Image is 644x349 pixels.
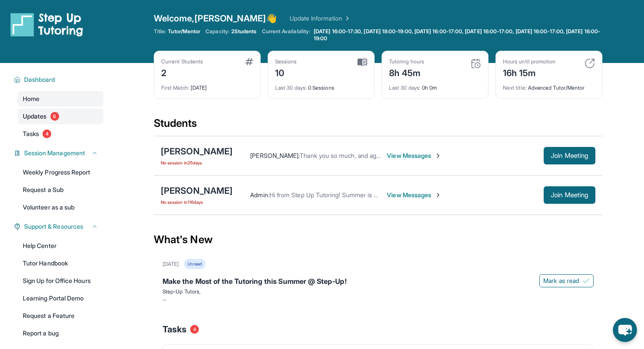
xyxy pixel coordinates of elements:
[18,126,103,142] a: Tasks4
[161,185,233,197] div: [PERSON_NAME]
[435,192,442,199] img: Chevron-Right
[503,58,556,65] div: Hours until promotion
[163,276,594,288] div: Make the Most of the Tutoring this Summer @ Step-Up!
[387,191,442,199] span: View Messages
[275,79,367,91] div: 0 Sessions
[300,152,641,159] span: Thank you so much, and again I'm sorry I didn't let you know earlier. I have been basically aslee...
[18,238,103,254] a: Help Center
[168,28,200,35] span: Tutor/Mentor
[161,199,233,206] span: No session in 116 days
[161,65,203,79] div: 2
[42,129,51,138] span: 4
[314,28,601,42] span: [DATE] 16:00-17:30, [DATE] 18:00-19:00, [DATE] 16:00-17:00, [DATE] 16:00-17:00, [DATE] 16:00-17:0...
[18,108,103,124] a: Updates6
[18,290,103,306] a: Learning Portal Demo
[471,58,481,69] img: card
[18,182,103,198] a: Request a Sub
[250,191,269,199] span: Admin :
[435,152,442,159] img: Chevron-Right
[551,153,588,158] span: Join Meeting
[18,164,103,180] a: Weekly Progress Report
[154,220,602,259] div: What's New
[163,323,187,335] span: Tasks
[503,65,556,79] div: 16h 15m
[544,186,595,204] button: Join Meeting
[184,259,205,269] div: Unread
[163,288,594,295] p: Step-Up Tutors,
[18,199,103,215] a: Volunteer as a sub
[23,112,47,121] span: Updates
[163,261,179,268] div: [DATE]
[50,112,59,121] span: 6
[583,277,590,284] img: Mark as read
[262,28,310,42] span: Current Availability:
[503,84,527,91] span: Next title :
[342,14,351,23] img: Chevron Right
[613,318,637,342] button: chat-button
[275,84,307,91] span: Last 30 days :
[154,116,602,136] div: Students
[21,222,98,231] button: Support & Resources
[18,308,103,324] a: Request a Feature
[18,273,103,289] a: Sign Up for Office Hours
[23,129,39,138] span: Tasks
[250,152,300,159] span: [PERSON_NAME] :
[154,28,166,35] span: Title:
[389,65,424,79] div: 8h 45m
[161,159,233,166] span: No session in 25 days
[18,91,103,107] a: Home
[543,276,579,285] span: Mark as read
[503,79,595,91] div: Advanced Tutor/Mentor
[161,84,189,91] span: First Match :
[154,12,277,24] span: Welcome, [PERSON_NAME] 👋
[389,84,421,91] span: Last 30 days :
[24,75,55,84] span: Dashboard
[24,222,83,231] span: Support & Resources
[23,94,39,103] span: Home
[275,65,297,79] div: 10
[161,58,203,65] div: Current Students
[21,149,98,157] button: Session Management
[312,28,602,42] a: [DATE] 16:00-17:30, [DATE] 18:00-19:00, [DATE] 16:00-17:00, [DATE] 16:00-17:00, [DATE] 16:00-17:0...
[290,14,351,23] a: Update Information
[190,325,199,334] span: 4
[389,79,481,91] div: 0h 0m
[11,12,83,37] img: logo
[245,58,253,65] img: card
[539,274,594,287] button: Mark as read
[387,151,442,160] span: View Messages
[18,255,103,271] a: Tutor Handbook
[357,58,367,66] img: card
[275,58,297,65] div: Sessions
[205,28,230,35] span: Capacity:
[231,28,257,35] span: 2 Students
[544,147,595,164] button: Join Meeting
[551,192,588,198] span: Join Meeting
[24,149,85,157] span: Session Management
[21,75,98,84] button: Dashboard
[161,79,253,91] div: [DATE]
[18,325,103,341] a: Report a bug
[161,145,233,157] div: [PERSON_NAME]
[389,58,424,65] div: Tutoring hours
[584,58,595,69] img: card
